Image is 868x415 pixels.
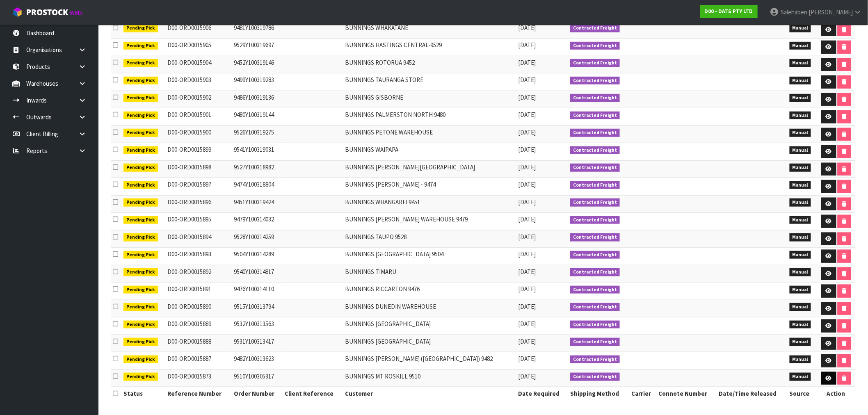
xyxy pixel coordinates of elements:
span: Pending Pick [123,303,158,311]
th: Client Reference [283,387,343,400]
span: Manual [790,268,811,276]
td: BUNNINGS TIMARU [343,265,516,283]
td: BUNNINGS [GEOGRAPHIC_DATA] 9504 [343,248,516,265]
span: [DATE] [519,163,536,171]
span: Pending Pick [123,146,158,155]
td: D00-ORD0015897 [165,178,232,196]
td: BUNNINGS WHAKATANE [343,21,516,39]
span: Pending Pick [123,338,158,346]
td: 9540Y100314817 [232,265,283,283]
td: BUNNINGS [PERSON_NAME] - 9474 [343,178,516,196]
td: BUNNINGS ROTORUA 9452 [343,56,516,73]
td: D00-ORD0015905 [165,39,232,56]
span: Pending Pick [123,181,158,189]
td: 9527Y100318982 [232,160,283,178]
td: D00-ORD0015893 [165,248,232,265]
span: [DATE] [519,198,536,206]
strong: D00 - DATS PTY LTD [705,8,753,15]
td: BUNNINGS [PERSON_NAME][GEOGRAPHIC_DATA] [343,160,516,178]
span: Manual [790,233,811,242]
td: D00-ORD0015890 [165,300,232,317]
td: BUNNINGS RICCARTON 9476 [343,283,516,300]
td: BUNNINGS PALMERSTON NORTH 9480 [343,108,516,126]
td: D00-ORD0015895 [165,213,232,230]
span: Pending Pick [123,112,158,120]
span: [DATE] [519,355,536,363]
td: 9531Y100313417 [232,335,283,352]
td: 9452Y100319146 [232,56,283,73]
span: Pending Pick [123,216,158,224]
span: Contracted Freight [570,146,620,155]
span: Pending Pick [123,356,158,364]
td: BUNNINGS PETONE WAREHOUSE [343,125,516,143]
span: Manual [790,129,811,137]
td: 9532Y100313563 [232,317,283,335]
span: Contracted Freight [570,286,620,294]
span: Contracted Freight [570,373,620,381]
td: BUNNINGS HASTINGS CENTRAL-9529 [343,39,516,56]
td: 9499Y100319283 [232,73,283,91]
span: Contracted Freight [570,129,620,137]
span: [DATE] [519,41,536,49]
td: 9451Y100319424 [232,195,283,213]
span: Manual [790,94,811,102]
span: Manual [790,164,811,172]
td: 9526Y100319275 [232,125,283,143]
th: Carrier [629,387,656,400]
span: Pending Pick [123,233,158,242]
th: Order Number [232,387,283,400]
td: D00-ORD0015898 [165,160,232,178]
th: Action [817,387,856,400]
span: Manual [790,181,811,189]
span: [DATE] [519,233,536,241]
span: Contracted Freight [570,94,620,102]
span: [DATE] [519,111,536,119]
td: BUNNINGS [PERSON_NAME] ([GEOGRAPHIC_DATA]) 9482 [343,352,516,370]
span: Pending Pick [123,59,158,67]
th: Date/Time Released [717,387,788,400]
td: 9481Y100319786 [232,21,283,39]
span: [DATE] [519,337,536,345]
td: 9476Y100314110 [232,283,283,300]
img: cube-alt.png [12,7,23,17]
a: D00 - DATS PTY LTD [700,5,758,18]
span: [DATE] [519,146,536,153]
td: 9482Y100313623 [232,352,283,370]
span: Contracted Freight [570,251,620,259]
span: [DATE] [519,268,536,276]
span: Manual [790,251,811,259]
span: Contracted Freight [570,321,620,329]
th: Customer [343,387,516,400]
span: Pending Pick [123,268,158,276]
span: [DATE] [519,180,536,188]
span: ProStock [26,7,68,18]
td: BUNNINGS [PERSON_NAME] WAREHOUSE 9479 [343,213,516,230]
span: Manual [790,321,811,329]
span: Manual [790,338,811,346]
span: Manual [790,373,811,381]
th: Source [788,387,817,400]
span: Manual [790,198,811,207]
td: D00-ORD0015903 [165,73,232,91]
span: [DATE] [519,250,536,258]
span: Manual [790,59,811,67]
span: Pending Pick [123,129,158,137]
span: Manual [790,24,811,32]
span: Pending Pick [123,164,158,172]
small: WMS [70,9,82,17]
td: D00-ORD0015906 [165,21,232,39]
span: Contracted Freight [570,77,620,85]
span: Contracted Freight [570,356,620,364]
span: [DATE] [519,215,536,223]
td: D00-ORD0015889 [165,317,232,335]
span: Contracted Freight [570,303,620,311]
span: Contracted Freight [570,59,620,67]
span: [DATE] [519,76,536,84]
span: [DATE] [519,59,536,66]
td: 9515Y100313794 [232,300,283,317]
td: BUNNINGS [GEOGRAPHIC_DATA] [343,335,516,352]
span: Pending Pick [123,94,158,102]
span: Contracted Freight [570,233,620,242]
td: D00-ORD0015899 [165,143,232,161]
span: Manual [790,112,811,120]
